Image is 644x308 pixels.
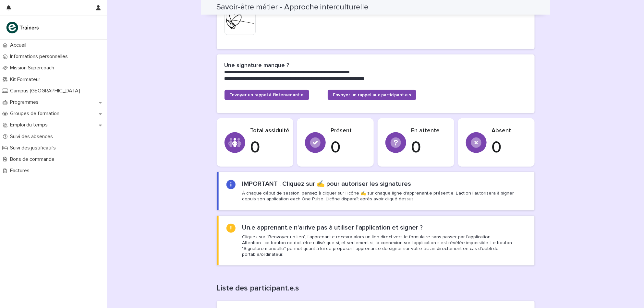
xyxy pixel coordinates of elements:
[7,111,65,117] p: Groupes de formation
[7,145,61,151] p: Suivi des justificatifs
[7,156,60,162] p: Bons de commande
[225,90,309,100] a: Envoyer un rappel à l'intervenant.e
[7,122,53,128] p: Emploi du temps
[230,93,304,97] span: Envoyer un rappel à l'intervenant.e
[7,42,31,48] p: Accueil
[225,62,289,69] h2: Une signature manque ?
[217,3,369,12] h2: Savoir-être métier - Approche interculturelle
[242,190,526,202] p: À chaque début de session, pensez à cliquer sur l'icône ✍️ sur chaque ligne d'apprenant.e présent...
[7,168,35,174] p: Factures
[7,65,59,71] p: Mission Supercoach
[242,234,526,258] p: Cliquez sur "Renvoyer un lien", l'apprenant.e recevra alors un lien direct vers le formulaire san...
[242,180,411,188] h2: IMPORTANT : Cliquez sur ✍️ pour autoriser les signatures
[250,127,290,135] p: Total assiduité
[411,127,446,135] p: En attente
[333,93,411,97] span: Envoyer un rappel aux participant.e.s
[331,138,366,158] p: 0
[7,53,73,60] p: Informations personnelles
[217,284,535,293] h1: Liste des participant.e.s
[7,77,45,83] p: Kit Formateur
[328,90,416,100] a: Envoyer un rappel aux participant.e.s
[5,21,41,34] img: K0CqGN7SDeD6s4JG8KQk
[7,88,85,94] p: Campus [GEOGRAPHIC_DATA]
[7,134,58,140] p: Suivi des absences
[492,138,527,158] p: 0
[250,138,290,158] p: 0
[242,224,423,231] h2: Un.e apprenant.e n'arrive pas à utiliser l'application et signer ?
[411,138,446,158] p: 0
[331,127,366,135] p: Présent
[7,99,44,105] p: Programmes
[492,127,527,135] p: Absent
